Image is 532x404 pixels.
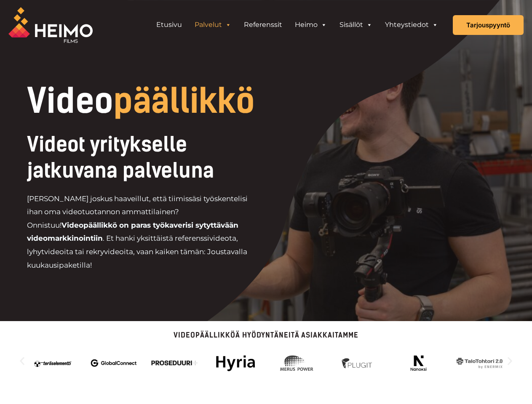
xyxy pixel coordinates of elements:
[17,347,515,375] div: Karuselli | Vieritys vaakasuunnassa: Vasen ja oikea nuoli
[212,351,259,375] div: 5 / 14
[17,332,515,339] p: Videopäällikköä hyödyntäneitä asiakkaitamme
[152,351,198,375] div: 4 / 14
[8,7,93,43] img: Heimo Filmsin logo
[91,351,137,375] img: Videotuotantoa yritykselle jatkuvana palveluna hankkii mm. GlobalConnect
[150,16,188,33] a: Etusivu
[152,351,198,375] img: Videotuotantoa yritykselle jatkuvana palveluna hankkii mm. Proseduuri
[334,351,381,375] img: Videotuotantoa yritykselle jatkuvana palveluna hankkii mm. Plugit
[188,16,238,33] a: Palvelut
[29,351,76,375] div: 2 / 14
[27,192,259,272] p: [PERSON_NAME] joskus haaveillut, että tiimissäsi työskentelisi ihan oma videotuotannon ammattilai...
[113,81,255,121] span: päällikkö
[146,16,449,33] aside: Header Widget 1
[334,351,381,375] div: 7 / 14
[273,351,320,375] img: Videotuotantoa yritykselle jatkuvana palveluna hankkii mm. Merus Power
[379,16,444,33] a: Yhteystiedot
[273,351,320,375] div: 6 / 14
[453,15,524,35] a: Tarjouspyyntö
[289,16,333,33] a: Heimo
[333,16,379,33] a: Sisällöt
[27,132,214,183] span: Videot yritykselle jatkuvana palveluna
[396,351,442,375] div: 8 / 14
[27,221,238,243] strong: Videopäällikkö on paras työkaverisi sytyttävään videomarkkinointiin
[396,351,442,375] img: nanoksi_logo
[27,84,316,118] h1: Video
[29,351,76,375] img: Videotuotantoa yritykselle jatkuvana palveluna hankkii mm. Teräselementti
[212,351,259,375] img: hyria_heimo
[91,351,137,375] div: 3 / 14
[238,16,289,33] a: Referenssit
